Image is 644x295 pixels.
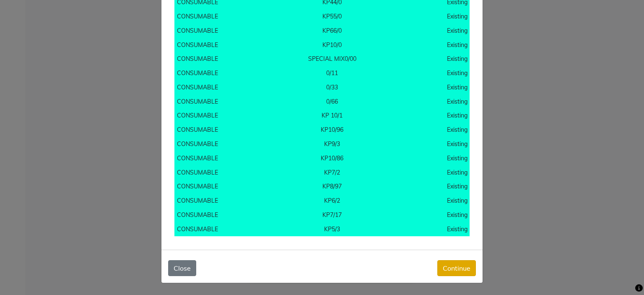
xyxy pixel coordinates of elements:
[174,94,221,109] td: CONSUMABLE
[221,94,444,109] td: 0/66
[174,38,221,52] td: CONSUMABLE
[174,208,221,222] td: CONSUMABLE
[174,80,221,94] td: CONSUMABLE
[174,52,221,66] td: CONSUMABLE
[444,94,472,109] td: Existing
[444,52,472,66] td: Existing
[174,137,221,151] td: CONSUMABLE
[221,109,444,123] td: KP 10/1
[174,222,221,236] td: CONSUMABLE
[221,180,444,194] td: KP8/97
[221,151,444,165] td: KP10/86
[444,80,472,94] td: Existing
[444,151,472,165] td: Existing
[168,260,196,276] button: Close
[221,165,444,180] td: KP7/2
[444,222,472,236] td: Existing
[174,123,221,137] td: CONSUMABLE
[221,137,444,151] td: KP9/3
[444,109,472,123] td: Existing
[221,208,444,222] td: KP7/17
[174,23,221,38] td: CONSUMABLE
[174,10,221,24] td: CONSUMABLE
[444,23,472,38] td: Existing
[444,137,472,151] td: Existing
[444,194,472,208] td: Existing
[444,38,472,52] td: Existing
[174,66,221,81] td: CONSUMABLE
[444,66,472,81] td: Existing
[444,10,472,24] td: Existing
[221,10,444,24] td: KP55/0
[221,194,444,208] td: KP6/2
[174,151,221,165] td: CONSUMABLE
[174,165,221,180] td: CONSUMABLE
[444,165,472,180] td: Existing
[221,80,444,94] td: 0/33
[444,180,472,194] td: Existing
[221,23,444,38] td: KP66/0
[437,260,476,276] button: Continue
[444,208,472,222] td: Existing
[174,180,221,194] td: CONSUMABLE
[221,123,444,137] td: KP10/96
[221,38,444,52] td: KP10/0
[174,194,221,208] td: CONSUMABLE
[444,123,472,137] td: Existing
[221,222,444,236] td: KP5/3
[174,109,221,123] td: CONSUMABLE
[221,66,444,81] td: 0/11
[221,52,444,66] td: SPECIAL MIX0/00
